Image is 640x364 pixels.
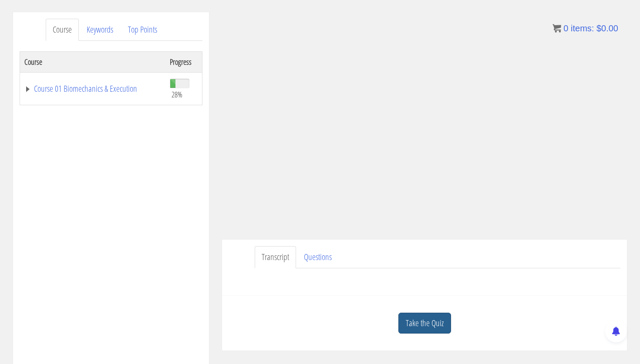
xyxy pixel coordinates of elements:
[563,23,568,33] span: 0
[297,246,339,268] a: Questions
[552,24,561,33] img: icon11.png
[24,84,161,93] a: Course 01 Biomechanics & Execution
[165,51,202,72] th: Progress
[596,23,618,33] bdi: 0.00
[46,19,79,41] a: Course
[80,19,120,41] a: Keywords
[552,23,618,33] a: 0 items: $0.00
[20,51,166,72] th: Course
[398,313,451,334] a: Take the Quiz
[255,246,296,268] a: Transcript
[596,23,601,33] span: $
[222,12,627,240] iframe: To enrich screen reader interactions, please activate Accessibility in Grammarly extension settings
[121,19,164,41] a: Top Points
[172,90,182,99] span: 28%
[571,23,594,33] span: items:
